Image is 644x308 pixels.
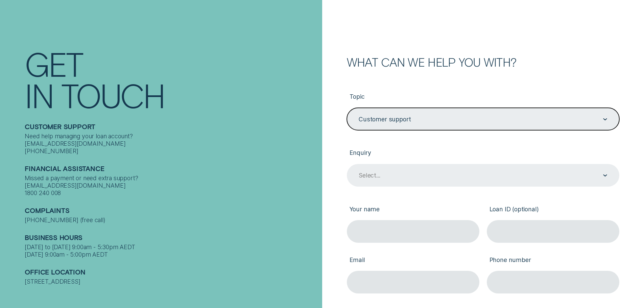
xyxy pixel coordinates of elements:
[25,234,318,243] h2: Business Hours
[25,165,318,174] h2: Financial assistance
[25,133,318,155] div: Need help managing your loan account? [EMAIL_ADDRESS][DOMAIN_NAME] [PHONE_NUMBER]
[25,216,318,224] div: [PHONE_NUMBER] (free call)
[359,172,380,179] div: Select...
[61,79,165,111] div: Touch
[25,278,318,285] div: [STREET_ADDRESS]
[25,123,318,133] h2: Customer support
[25,268,318,278] h2: Office Location
[25,243,318,258] div: [DATE] to [DATE] 9:00am - 5:30pm AEDT [DATE] 9:00am - 5:00pm AEDT
[487,199,619,220] label: Loan ID (optional)
[347,87,619,108] label: Topic
[25,174,318,197] div: Missed a payment or need extra support? [EMAIL_ADDRESS][DOMAIN_NAME] 1800 240 008
[25,48,318,111] h1: Get In Touch
[359,116,411,123] div: Customer support
[347,199,479,220] label: Your name
[347,143,619,164] label: Enquiry
[25,48,82,79] div: Get
[25,207,318,216] h2: Complaints
[347,56,619,68] h2: What can we help you with?
[487,250,619,271] label: Phone number
[347,250,479,271] label: Email
[25,79,53,111] div: In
